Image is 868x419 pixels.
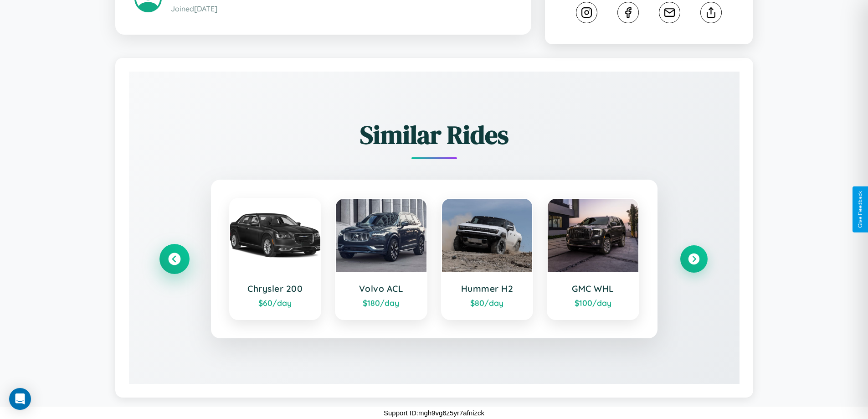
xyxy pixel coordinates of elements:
div: Give Feedback [857,191,863,228]
a: GMC WHL$100/day [547,198,639,320]
h3: Hummer H2 [451,283,524,294]
div: $ 180 /day [345,298,417,308]
h2: Similar Rides [161,117,708,152]
div: $ 60 /day [239,298,312,308]
a: Volvo ACL$180/day [335,198,427,320]
p: Joined [DATE] [171,2,512,16]
h3: Chrysler 200 [239,283,312,294]
p: Support ID: mgh9vg6z5yr7afnizck [384,407,484,419]
div: $ 100 /day [557,298,629,308]
div: $ 80 /day [451,298,524,308]
div: Open Intercom Messenger [9,388,31,410]
a: Chrysler 200$60/day [229,198,322,320]
h3: GMC WHL [557,283,629,294]
h3: Volvo ACL [345,283,417,294]
a: Hummer H2$80/day [441,198,534,320]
